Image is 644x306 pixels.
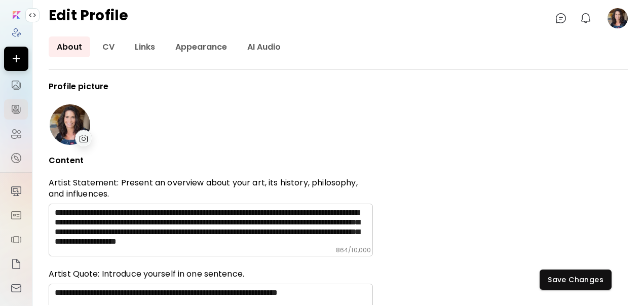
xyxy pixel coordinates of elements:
[28,11,36,19] img: collapse
[10,152,22,164] img: Milestones icon
[10,209,22,221] img: item
[4,230,28,250] a: item
[4,22,28,43] a: profileUrl
[127,36,163,57] a: Links
[548,275,603,285] span: Save Changes
[336,246,371,254] h6: 864 / 10,000
[4,278,28,298] a: item
[239,36,289,57] a: AI Audio
[49,36,90,57] a: About
[10,128,22,140] img: Community icon
[555,12,567,24] img: chatIcon
[10,282,22,294] img: item
[49,8,128,28] h4: Edit Profile
[4,75,28,95] a: Manage Art icon
[10,103,22,116] img: Edit Profile icon
[49,156,373,165] p: Content
[49,82,373,91] p: Profile picture
[49,269,373,280] h6: Artist Quote: Introduce yourself in one sentence.
[540,270,612,290] button: Save Changes
[577,10,594,27] button: bellIcon
[167,36,235,57] a: Appearance
[4,124,28,144] a: Community icon
[4,254,28,274] a: item
[4,99,28,120] a: Edit Profile icon
[10,185,22,197] img: item
[580,12,592,24] img: bellIcon
[10,79,22,91] img: Manage Art icon
[10,258,22,270] img: item
[4,181,28,201] a: item
[4,148,28,168] a: completeMilestones icon
[49,177,373,200] p: Artist Statement: Present an overview about your art, its history, philosophy, and influences.
[4,205,28,225] a: item
[10,234,22,246] img: item
[94,36,123,57] a: CV
[11,27,21,37] img: profileUrl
